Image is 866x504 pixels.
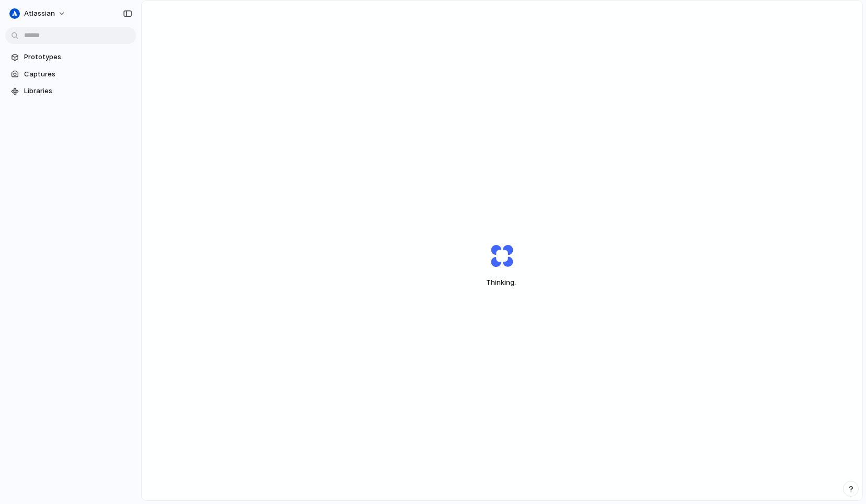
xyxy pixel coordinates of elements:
span: . [514,278,516,286]
span: Thinking [466,277,538,288]
a: Captures [5,66,136,82]
button: atlassian [5,5,71,22]
a: Prototypes [5,49,136,65]
span: Libraries [24,86,132,96]
span: atlassian [24,8,55,19]
span: Prototypes [24,52,132,62]
a: Libraries [5,83,136,99]
span: Captures [24,69,132,80]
